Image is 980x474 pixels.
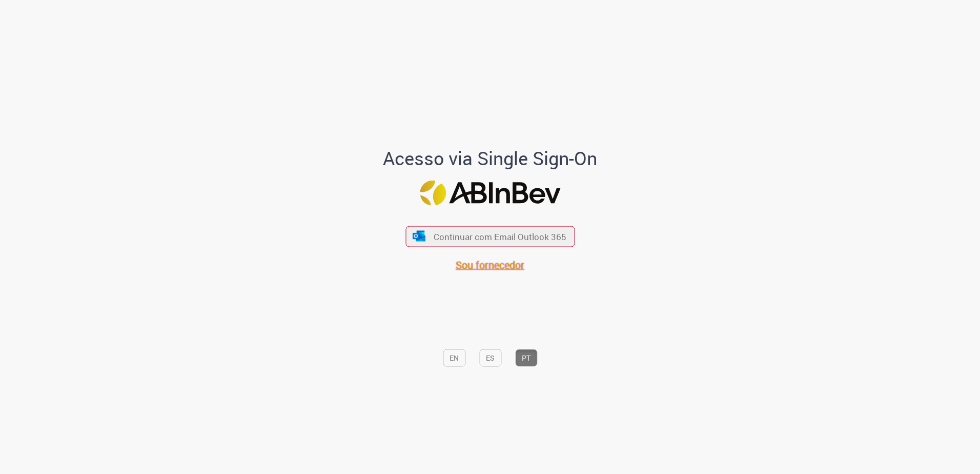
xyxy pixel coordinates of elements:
button: EN [443,349,465,366]
a: Sou fornecedor [456,258,524,272]
button: ES [479,349,501,366]
img: ícone Azure/Microsoft 360 [412,231,426,242]
button: ícone Azure/Microsoft 360 Continuar com Email Outlook 365 [405,226,575,247]
span: Continuar com Email Outlook 365 [434,230,566,242]
button: PT [515,349,537,366]
img: Logo ABInBev [420,181,560,206]
h1: Acesso via Single Sign-On [348,148,632,168]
